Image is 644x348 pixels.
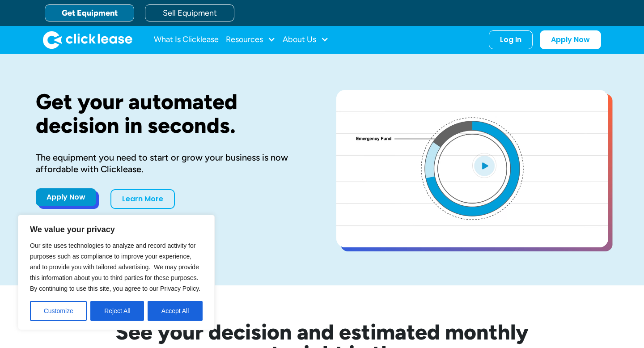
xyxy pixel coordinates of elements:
button: Reject All [90,301,144,321]
a: open lightbox [336,90,608,247]
div: About Us [283,31,329,49]
a: What Is Clicklease [154,31,219,49]
h1: Get your automated decision in seconds. [36,90,308,137]
p: We value your privacy [30,224,203,235]
a: Apply Now [540,30,601,49]
button: Accept All [148,301,203,321]
img: Clicklease logo [43,31,132,49]
a: Learn More [110,189,175,209]
div: Log In [500,35,521,44]
div: Resources [226,31,275,49]
a: Sell Equipment [145,4,234,21]
a: Get Equipment [45,4,134,21]
a: Apply Now [36,188,96,206]
img: Blue play button logo on a light blue circular background [472,153,496,178]
span: Our site uses technologies to analyze and record activity for purposes such as compliance to impr... [30,242,200,292]
div: The equipment you need to start or grow your business is now affordable with Clicklease. [36,152,308,175]
a: home [43,31,132,49]
div: We value your privacy [18,215,215,330]
button: Customize [30,301,87,321]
